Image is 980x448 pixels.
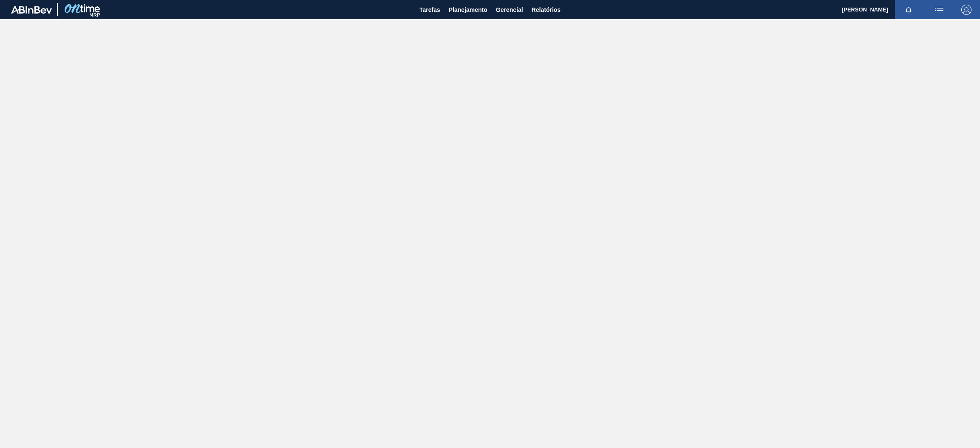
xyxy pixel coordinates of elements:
img: userActions [934,5,944,15]
span: Relatórios [532,5,561,15]
img: Logout [961,5,971,15]
span: Gerencial [496,5,523,15]
span: Tarefas [419,5,440,15]
span: Planejamento [449,5,487,15]
img: TNhmsLtSVTkK8tSr43FrP2fwEKptu5GPRR3wAAAABJRU5ErkJggg== [11,6,52,14]
button: Notificações [895,4,922,16]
